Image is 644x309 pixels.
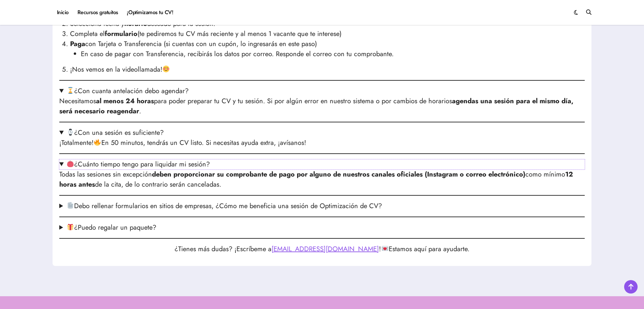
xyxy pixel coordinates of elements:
a: ¡Optimizamos tu CV! [123,3,178,22]
strong: formulario [105,29,137,39]
li: Completa el (te pediremos tu CV más reciente y al menos 1 vacante que te interese) [70,29,585,39]
summary: ¿Cuánto tiempo tengo para liquidar mi sesión? [59,159,585,169]
li: con Tarjeta o Transferencia (si cuentas con un cupón, lo ingresarás en este paso) [70,39,585,59]
a: [EMAIL_ADDRESS][DOMAIN_NAME] [271,244,379,254]
img: 💌 [382,245,388,252]
summary: ¿Puedo regalar un paquete? [59,223,585,233]
strong: al menos 24 horas [96,96,154,106]
strong: deben proporcionar su comprobante de pago por alguno de nuestros canales oficiales (Instagram o c... [152,169,525,179]
img: 🎁 [67,224,74,230]
li: En caso de pagar con Transferencia, recibirás los datos por correo. Responde el correo con tu com... [81,49,585,59]
img: 👛 [67,160,74,167]
a: Inicio [53,3,73,22]
img: 📄 [67,202,74,209]
p: ¿Tienes más dudas? ¡Escríbeme a ! Estamos aquí para ayudarte. [59,244,585,254]
strong: horario [124,19,147,29]
a: Recursos gratuitos [73,3,123,22]
strong: 12 horas antes [59,169,573,189]
img: ⌚ [67,129,74,136]
img: 🔥 [94,139,101,146]
strong: agendas una sesión para el mismo día, será necesario reagendar [59,96,573,116]
p: Todas las sesiones sin excepción como mínimo de la cita, de lo contrario serán canceladas. [59,169,585,190]
strong: Paga [70,39,85,49]
summary: Debo rellenar formularios en sitios de empresas, ¿Cómo me beneficia una sesión de Optimización de... [59,201,585,211]
li: ¡Nos vemos en la videollamada! [70,65,585,75]
img: ⌛ [67,87,74,94]
img: 😊 [163,66,169,72]
summary: ¿Con cuanta antelación debo agendar? [59,86,585,96]
summary: ¿Con una sesión es suficiente? [59,128,585,138]
p: ¡Totalmente! En 50 minutos, tendrás un CV listo. Si necesitas ayuda extra, ¡avísanos! [59,138,585,148]
p: Necesitamos para poder preparar tu CV y tu sesión. Si por algún error en nuestro sistema o por ca... [59,96,585,116]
